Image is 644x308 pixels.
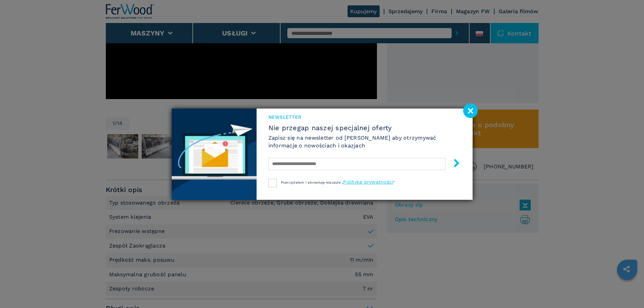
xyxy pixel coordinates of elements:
img: Newsletter image [172,109,257,200]
a: Polityka prywatności [343,179,393,185]
h6: Zapisz się na newsletter od [PERSON_NAME] aby otrzymywać informacje o nowościach i okazjach [268,134,461,149]
span: Nie przegap naszej specjalnej oferty [268,124,461,132]
button: submit-button [446,156,461,172]
span: ” [393,181,395,184]
span: Newsletter [268,114,461,120]
span: Przeczytałem i akceptuję klauzule „ [281,181,343,184]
